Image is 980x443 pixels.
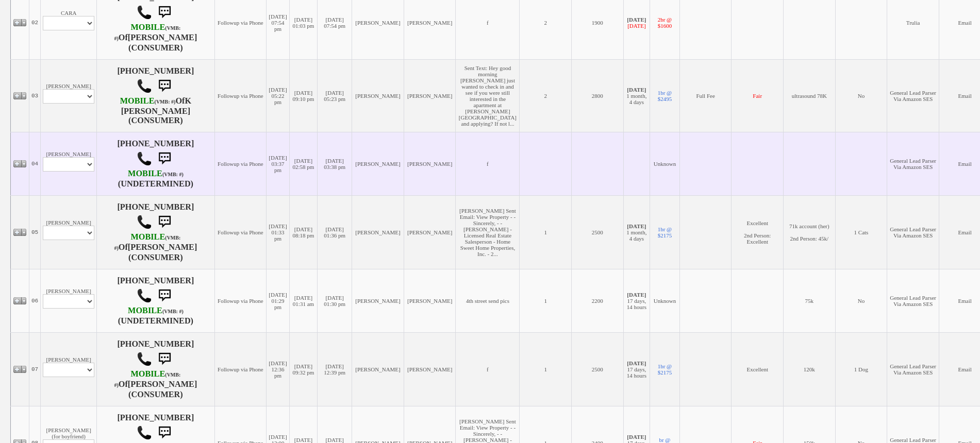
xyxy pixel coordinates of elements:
[289,59,318,132] td: [DATE] 09:10 pm
[658,16,672,29] a: 2br @ $1600
[267,269,289,332] td: [DATE] 01:29 pm
[267,332,289,406] td: [DATE] 12:36 pm
[627,292,646,298] b: [DATE]
[835,195,887,269] td: 1 Cats
[114,372,180,388] font: (VMB: #)
[404,332,456,406] td: [PERSON_NAME]
[520,332,572,406] td: 1
[404,195,456,269] td: [PERSON_NAME]
[572,332,624,406] td: 2500
[154,212,175,232] img: sms.png
[128,380,197,389] b: [PERSON_NAME]
[784,59,836,132] td: ultrasound 78K
[155,99,176,105] font: (VMB: #)
[128,33,197,42] b: [PERSON_NAME]
[627,23,645,29] font: [DATE]
[784,269,836,332] td: 75k
[520,59,572,132] td: 2
[650,269,680,332] td: Unknown
[137,151,152,166] img: call.png
[623,59,650,132] td: 1 month, 4 days
[29,269,41,332] td: 06
[29,132,41,195] td: 04
[456,269,520,332] td: 4th street send pics
[650,132,680,195] td: Unknown
[352,269,404,332] td: [PERSON_NAME]
[520,195,572,269] td: 1
[404,132,456,195] td: [PERSON_NAME]
[267,59,289,132] td: [DATE] 05:22 pm
[130,232,165,242] font: MOBILE
[658,90,672,102] a: 1br @ $2495
[572,59,624,132] td: 2800
[623,195,650,269] td: 1 month, 4 days
[99,339,212,399] h4: [PHONE_NUMBER] Of (CONSUMER)
[627,16,646,23] b: [DATE]
[154,285,175,306] img: sms.png
[128,306,184,315] b: T-Mobile USA, Inc. (form. Metro PCS, Inc.)
[29,332,41,406] td: 07
[99,139,212,189] h4: [PHONE_NUMBER] (UNDETERMINED)
[318,332,352,406] td: [DATE] 12:39 pm
[114,232,180,252] b: T-Mobile
[318,132,352,195] td: [DATE] 03:38 pm
[214,332,267,406] td: Followup via Phone
[887,332,939,406] td: General Lead Parser Via Amazon SES
[29,195,41,269] td: 05
[267,195,289,269] td: [DATE] 01:33 pm
[128,169,162,178] font: MOBILE
[137,5,152,20] img: call.png
[658,226,672,238] a: 1br @ $2175
[128,243,197,252] b: [PERSON_NAME]
[456,59,520,132] td: Sent Text: Hey good morning [PERSON_NAME] just wanted to check in and see if you were still inter...
[456,132,520,195] td: f
[352,195,404,269] td: [PERSON_NAME]
[318,269,352,332] td: [DATE] 01:30 pm
[318,195,352,269] td: [DATE] 01:36 pm
[835,332,887,406] td: 1 Dog
[214,195,267,269] td: Followup via Phone
[154,2,175,23] img: sms.png
[289,132,318,195] td: [DATE] 02:58 pm
[41,195,97,269] td: [PERSON_NAME]
[732,332,784,406] td: Excellent
[120,96,176,106] b: AT&T Wireless
[114,235,180,251] font: (VMB: #)
[352,59,404,132] td: [PERSON_NAME]
[753,93,762,99] font: Fair
[835,59,887,132] td: No
[572,269,624,332] td: 2200
[784,195,836,269] td: 71k account (her) 2nd Person: 45k/
[137,425,152,440] img: call.png
[887,132,939,195] td: General Lead Parser Via Amazon SES
[887,269,939,332] td: General Lead Parser Via Amazon SES
[520,269,572,332] td: 1
[732,195,784,269] td: Excellent 2nd Person: Excellent
[627,360,646,366] b: [DATE]
[404,269,456,332] td: [PERSON_NAME]
[128,306,162,315] font: MOBILE
[154,148,175,169] img: sms.png
[41,132,97,195] td: [PERSON_NAME]
[289,332,318,406] td: [DATE] 09:32 pm
[456,195,520,269] td: [PERSON_NAME] Sent Email: View Property - - Sincerely, - - [PERSON_NAME] - Licensed Real Estate S...
[623,269,650,332] td: 17 days, 14 hours
[162,309,184,314] font: (VMB: #)
[835,269,887,332] td: No
[623,332,650,406] td: 17 days, 14 hours
[627,223,646,229] b: [DATE]
[114,23,180,42] b: T-Mobile USA, Inc.
[29,59,41,132] td: 03
[162,172,184,177] font: (VMB: #)
[214,59,267,132] td: Followup via Phone
[318,59,352,132] td: [DATE] 05:23 pm
[214,269,267,332] td: Followup via Phone
[154,422,175,443] img: sms.png
[404,59,456,132] td: [PERSON_NAME]
[130,369,165,379] font: MOBILE
[41,269,97,332] td: [PERSON_NAME]
[41,332,97,406] td: [PERSON_NAME]
[784,332,836,406] td: 120k
[352,132,404,195] td: [PERSON_NAME]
